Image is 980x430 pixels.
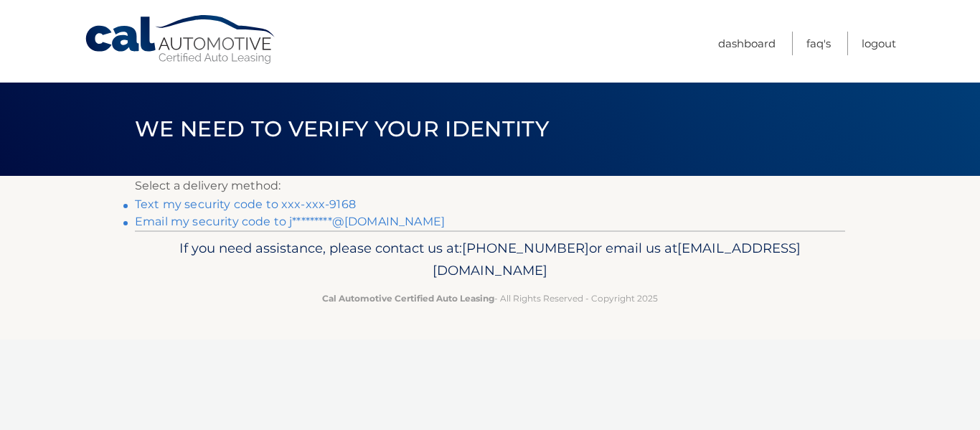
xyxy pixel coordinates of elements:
a: FAQ's [806,32,831,55]
a: Logout [862,32,896,55]
span: [PHONE_NUMBER] [462,240,589,256]
a: Text my security code to xxx-xxx-9168 [135,197,356,211]
p: If you need assistance, please contact us at: or email us at [144,237,836,283]
p: - All Rights Reserved - Copyright 2025 [144,291,836,306]
strong: Cal Automotive Certified Auto Leasing [322,293,494,304]
a: Cal Automotive [84,14,278,65]
a: Email my security code to j*********@[DOMAIN_NAME] [135,215,445,228]
span: We need to verify your identity [135,116,549,142]
a: Dashboard [718,32,776,55]
p: Select a delivery method: [135,176,845,196]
